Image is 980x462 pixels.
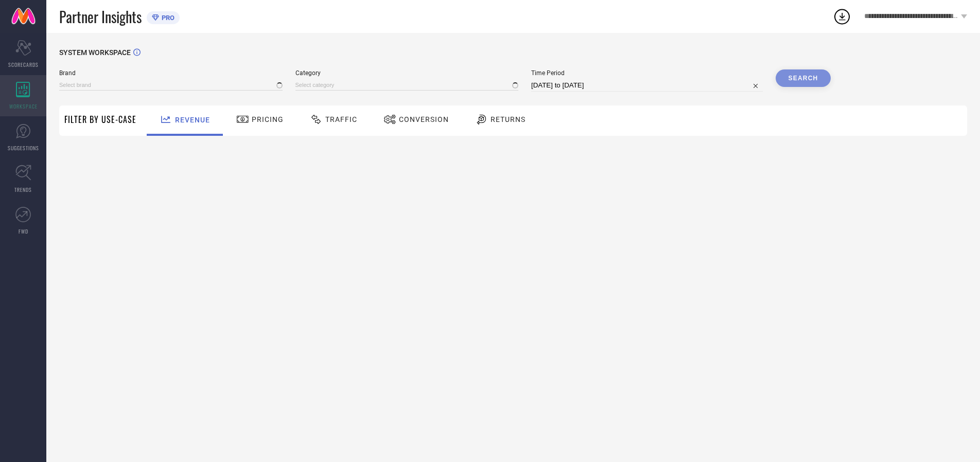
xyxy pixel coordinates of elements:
span: FWD [19,227,28,235]
input: Select time period [531,79,763,92]
span: Conversion [399,115,449,123]
span: Category [295,69,519,77]
input: Select brand [59,80,283,91]
span: SUGGESTIONS [8,144,39,152]
span: PRO [159,14,174,22]
span: Returns [491,115,526,123]
span: Brand [59,69,283,77]
div: Open download list [833,7,851,26]
span: Revenue [175,116,210,124]
span: Traffic [325,115,357,123]
input: Select category [295,80,519,91]
span: TRENDS [14,186,32,193]
span: Partner Insights [59,6,142,27]
span: WORKSPACE [9,102,38,110]
span: SCORECARDS [8,61,39,68]
span: Pricing [252,115,284,123]
span: Filter By Use-Case [64,113,136,126]
span: Time Period [531,69,763,77]
span: SYSTEM WORKSPACE [59,48,131,57]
